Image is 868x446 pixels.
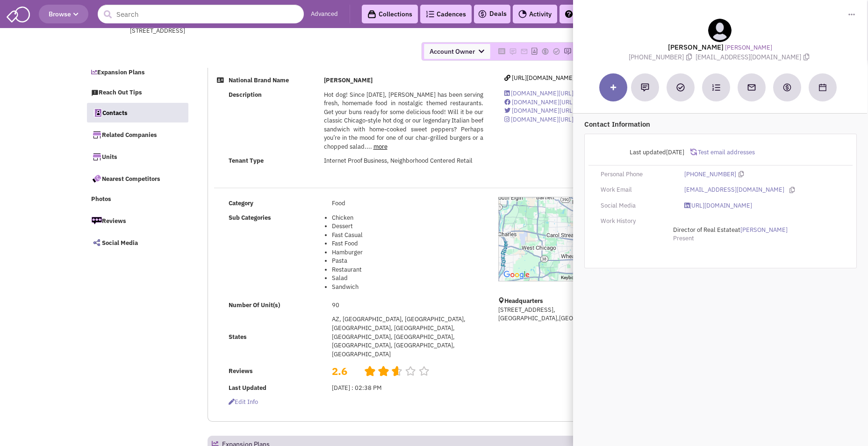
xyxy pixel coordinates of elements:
[501,269,532,281] a: Open this area in Google Maps (opens a new window)
[87,103,189,122] a: Contacts
[332,257,483,266] li: Pasta
[86,211,188,230] a: Reviews
[673,226,788,234] span: at
[509,48,516,55] img: Please add to your accounts
[229,398,258,406] span: Edit info
[324,91,483,151] span: Hot dog! Since [DATE], [PERSON_NAME] has been serving fresh, homemade food in nostalgic themed re...
[229,214,271,222] b: Sub Categories
[229,384,266,392] b: Last Updated
[684,170,736,179] a: [PHONE_NUMBER]
[561,274,601,281] button: Keyboard shortcuts
[229,367,253,375] b: Reviews
[541,48,549,55] img: Please add to your accounts
[86,191,188,209] a: Photos
[329,381,486,395] td: [DATE] : 02:38 PM
[86,147,188,166] a: Units
[504,98,626,106] a: [DOMAIN_NAME][URL][DOMAIN_NAME]..
[332,274,483,283] li: Salad
[98,5,304,23] input: Search
[329,197,486,211] td: Food
[668,43,724,51] lable: [PERSON_NAME]
[565,10,573,18] img: help.png
[86,64,188,82] a: Expansion Plans
[697,148,755,156] span: Test email addresses
[7,5,30,22] img: SmartAdmin
[424,44,490,59] span: Account Owner
[332,248,483,257] li: Hamburger
[420,5,472,23] a: Cadences
[518,10,527,18] img: Activity.png
[478,8,507,20] a: Deals
[513,5,557,23] a: Activity
[332,266,483,274] li: Restaurant
[819,84,826,91] img: Schedule a Meeting
[595,144,690,161] div: Last updated
[49,10,79,18] span: Browse
[512,107,574,115] span: [DOMAIN_NAME][URL]
[747,83,756,92] img: Send an email
[367,10,376,19] img: icon-collection-lavender-black.svg
[684,201,752,210] a: [URL][DOMAIN_NAME]
[712,83,720,92] img: Subscribe to a cadence
[696,53,811,61] span: [EMAIL_ADDRESS][DOMAIN_NAME]
[684,186,784,194] a: [EMAIL_ADDRESS][DOMAIN_NAME]
[520,48,528,55] img: Please add to your accounts
[311,10,338,19] a: Advanced
[560,5,617,23] a: Help-Center
[629,53,696,61] span: [PHONE_NUMBER]
[130,27,374,36] div: [STREET_ADDRESS]
[511,115,577,123] span: [DOMAIN_NAME][URL]..
[673,226,735,234] span: Director of Real Estate
[708,19,732,42] img: teammate.png
[332,222,483,231] li: Dessert
[595,186,679,194] div: Work Email
[321,154,486,168] td: Internet Proof Business, Neighborhood Centered Retail
[504,297,543,305] b: Headquarters
[552,48,560,55] img: Please add to your accounts
[504,107,574,115] a: [DOMAIN_NAME][URL]
[511,89,577,97] span: [DOMAIN_NAME][URL]..
[564,48,571,55] img: Please add to your accounts
[512,74,574,82] span: [URL][DOMAIN_NAME]
[373,143,387,151] a: more
[504,115,577,123] a: [DOMAIN_NAME][URL]..
[725,43,772,52] a: [PERSON_NAME]
[86,125,188,144] a: Related Companies
[229,333,247,341] b: States
[478,8,487,20] img: icon-deals.svg
[332,239,483,248] li: Fast Food
[332,283,483,292] li: Sandwich
[86,233,188,252] a: Social Media
[329,298,486,312] td: 90
[501,269,532,281] img: Google
[329,313,486,361] td: AZ, [GEOGRAPHIC_DATA], [GEOGRAPHIC_DATA], [GEOGRAPHIC_DATA], [GEOGRAPHIC_DATA], [GEOGRAPHIC_DATA]...
[86,169,188,188] a: Nearest Competitors
[641,83,649,92] img: Add a note
[39,5,88,23] button: Browse
[426,11,434,17] img: Cadences_logo.png
[498,306,723,323] p: [STREET_ADDRESS], [GEOGRAPHIC_DATA],[GEOGRAPHIC_DATA]
[332,214,483,223] li: Chicken
[86,84,188,102] a: Reach Out Tips
[512,98,626,106] span: [DOMAIN_NAME][URL][DOMAIN_NAME]..
[595,217,679,226] div: Work History
[740,226,788,235] a: [PERSON_NAME]
[666,148,684,156] span: [DATE]
[324,76,373,84] b: [PERSON_NAME]
[229,157,264,165] b: Tenant Type
[584,119,857,129] p: Contact Information
[332,364,357,369] h2: 2.6
[332,231,483,240] li: Fast Casual
[676,83,685,92] img: Add a Task
[504,89,577,97] a: [DOMAIN_NAME][URL]..
[782,83,792,92] img: Create a deal
[362,5,418,23] a: Collections
[595,201,679,210] div: Social Media
[673,234,694,242] span: Present
[595,170,679,179] div: Personal Phone
[229,91,262,99] b: Description
[229,301,280,309] b: Number Of Unit(s)
[504,74,574,82] a: [URL][DOMAIN_NAME]
[229,76,289,84] b: National Brand Name
[229,199,253,207] b: Category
